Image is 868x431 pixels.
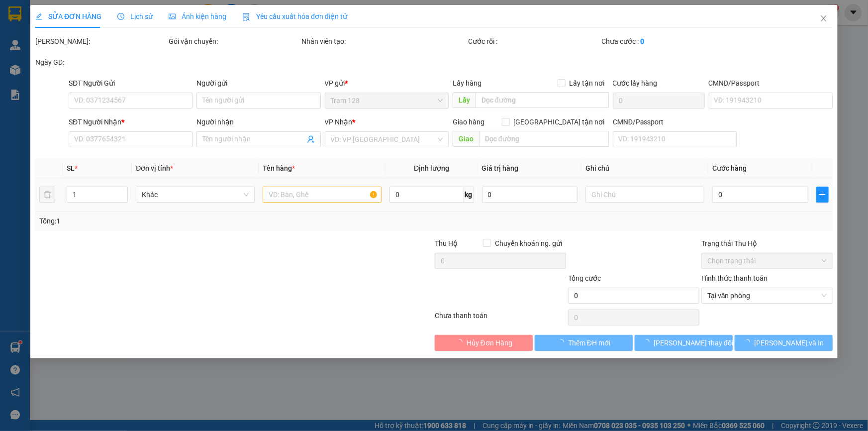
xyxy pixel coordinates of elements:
[22,64,122,72] span: BẢO TÍN CMND:
[3,64,122,72] strong: N.gửi:
[535,335,633,351] button: Thêm ĐH mới
[613,79,658,87] label: Cước lấy hàng
[640,37,644,45] b: 0
[74,64,122,72] span: 079071014083
[111,4,132,12] span: [DATE]
[566,78,609,89] span: Lấy tận nơi
[434,310,568,327] div: Chưa thanh toán
[56,36,96,44] span: 0907696988
[325,118,353,126] span: VP Nhận
[817,191,828,199] span: plus
[43,12,107,23] strong: CTY XE KHÁCH
[136,164,173,172] span: Đơn vị tính
[585,187,704,203] input: Ghi Chú
[414,164,449,172] span: Định lượng
[242,12,347,20] span: Yêu cầu xuất hóa đơn điện tử
[169,13,176,20] span: picture
[117,13,124,20] span: clock-circle
[456,339,467,346] span: loading
[453,92,476,108] span: Lấy
[3,25,75,36] strong: THIÊN PHÁT ĐẠT
[712,164,747,172] span: Cước hàng
[510,116,609,127] span: [GEOGRAPHIC_DATA] tận nơi
[169,36,300,47] div: Gói vận chuyển:
[476,92,609,108] input: Dọc đường
[468,36,599,47] div: Cước rồi :
[196,78,320,89] div: Người gửi
[464,187,474,203] span: kg
[263,187,382,203] input: VD: Bàn, Ghế
[453,131,479,147] span: Giao
[35,57,167,68] div: Ngày GD:
[568,274,601,282] span: Tổng cước
[568,337,610,348] span: Thêm ĐH mới
[755,337,824,348] span: [PERSON_NAME] và In
[709,78,833,89] div: CMND/Passport
[325,78,449,89] div: VP gửi
[820,14,828,22] span: close
[169,12,226,20] span: Ảnh kiện hàng
[744,339,755,346] span: loading
[453,79,482,87] span: Lấy hàng
[67,164,75,172] span: SL
[435,239,458,247] span: Thu Hộ
[39,187,55,203] button: delete
[35,13,42,20] span: edit
[142,187,249,202] span: Khác
[643,339,654,346] span: loading
[613,116,737,127] div: CMND/Passport
[479,131,609,147] input: Dọc đường
[242,13,250,21] img: icon
[453,118,484,126] span: Giao hàng
[707,288,827,303] span: Tại văn phòng
[3,72,70,80] strong: N.nhận:
[35,36,167,47] div: [PERSON_NAME]:
[581,159,708,178] th: Ghi chú
[735,335,833,351] button: [PERSON_NAME] và In
[196,116,320,127] div: Người nhận
[701,274,768,282] label: Hình thức thanh toán
[816,187,829,203] button: plus
[601,36,733,47] div: Chưa cước :
[331,93,443,108] span: Trạm 128
[14,36,41,44] span: Quận 10
[654,337,733,348] span: [PERSON_NAME] thay đổi
[435,335,533,351] button: Hủy Đơn Hàng
[707,253,827,268] span: Chọn trạng thái
[302,36,467,47] div: Nhân viên tạo:
[467,337,512,348] span: Hủy Đơn Hàng
[28,72,70,80] span: sang CMND:
[39,215,335,226] div: Tổng: 1
[69,116,193,127] div: SĐT Người Nhận
[810,5,838,33] button: Close
[557,339,568,346] span: loading
[491,238,566,249] span: Chuyển khoản ng. gửi
[69,78,193,89] div: SĐT Người Gửi
[28,44,106,55] span: PHIẾU GIAO HÀNG
[635,335,733,351] button: [PERSON_NAME] thay đổi
[701,238,833,249] div: Trạng thái Thu Hộ
[117,12,153,20] span: Lịch sử
[307,135,315,143] span: user-add
[3,36,96,44] strong: VP: SĐT:
[482,164,519,172] span: Giá trị hàng
[613,93,705,108] input: Cước lấy hàng
[263,164,295,172] span: Tên hàng
[92,4,109,12] span: 20:50
[18,4,71,12] span: Q102510140058
[35,12,101,20] span: SỬA ĐƠN HÀNG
